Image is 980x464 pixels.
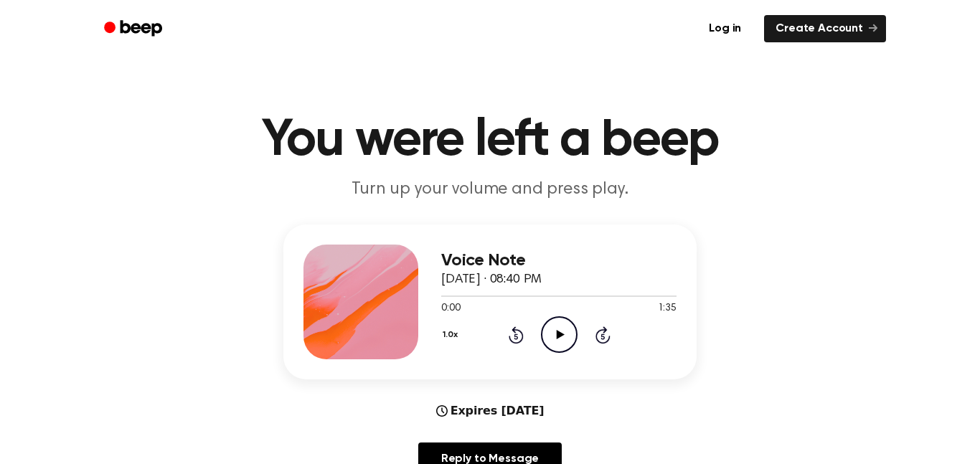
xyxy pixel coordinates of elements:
[441,323,463,347] button: 1.0x
[764,15,886,42] a: Create Account
[123,115,857,166] h1: You were left a beep
[436,402,545,420] div: Expires [DATE]
[441,251,677,270] h3: Voice Note
[694,12,755,45] a: Log in
[658,301,677,316] span: 1:35
[94,15,175,43] a: Beep
[215,178,765,202] p: Turn up your volume and press play.
[441,273,542,286] span: [DATE] · 08:40 PM
[441,301,460,316] span: 0:00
